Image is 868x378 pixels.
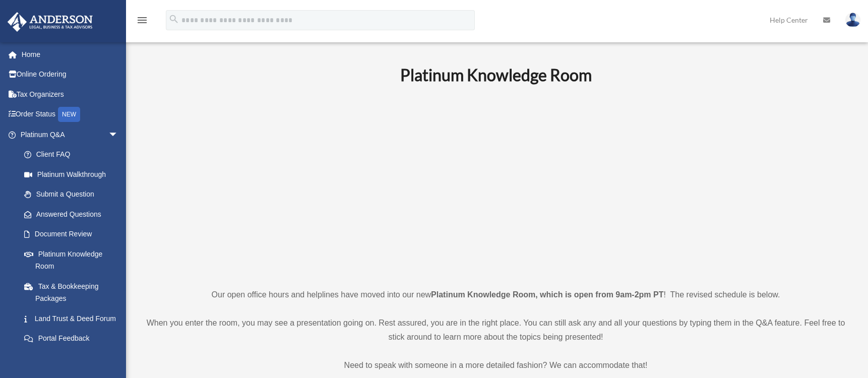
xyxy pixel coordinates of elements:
[14,224,134,244] a: Document Review
[345,99,647,269] iframe: 231110_Toby_KnowledgeRoom
[14,276,134,308] a: Tax & Bookkeeping Packages
[431,290,663,299] strong: Platinum Knowledge Room, which is open from 9am-2pm PT
[7,124,134,145] a: Platinum Q&Aarrow_drop_down
[7,84,134,104] a: Tax Organizers
[845,13,860,27] img: User Pic
[14,244,129,276] a: Platinum Knowledge Room
[14,329,134,349] a: Portal Feedback
[136,14,148,26] i: menu
[14,145,134,165] a: Client FAQ
[14,204,134,224] a: Answered Questions
[7,44,134,65] a: Home
[400,65,592,85] b: Platinum Knowledge Room
[136,18,148,26] a: menu
[14,184,134,205] a: Submit a Question
[168,14,179,25] i: search
[14,164,134,184] a: Platinum Walkthrough
[5,12,96,32] img: Anderson Advisors Platinum Portal
[7,65,134,85] a: Online Ordering
[144,316,848,344] p: When you enter the room, you may see a presentation going on. Rest assured, you are in the right ...
[144,288,848,302] p: Our open office hours and helplines have moved into our new ! The revised schedule is below.
[14,308,134,329] a: Land Trust & Deed Forum
[7,104,134,125] a: Order StatusNEW
[144,358,848,372] p: Need to speak with someone in a more detailed fashion? We can accommodate that!
[58,107,80,122] div: NEW
[108,124,129,145] span: arrow_drop_down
